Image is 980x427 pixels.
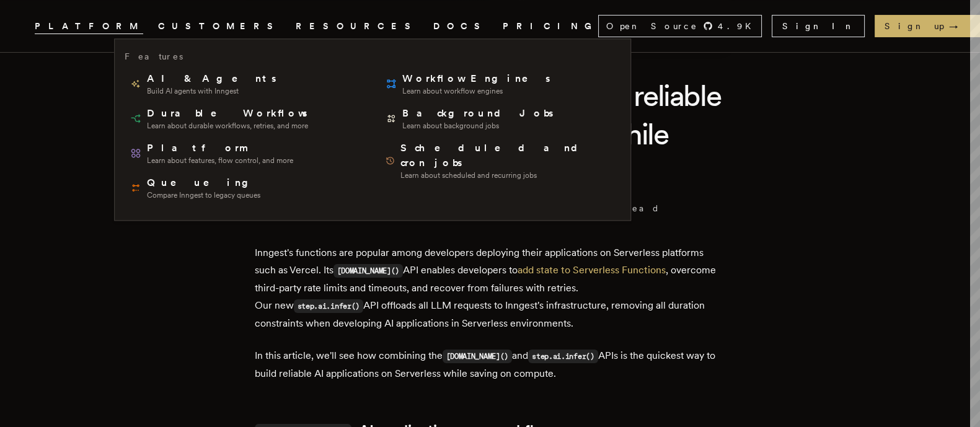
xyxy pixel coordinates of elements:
h3: Features [125,49,183,64]
a: Durable WorkflowsLearn about durable workflows, retries, and more [125,101,365,136]
a: Scheduled and cron jobsLearn about scheduled and recurring jobs [380,136,620,185]
p: Inngest's functions are popular among developers deploying their applications on Serverless platf... [255,244,726,332]
button: PLATFORM [35,19,143,34]
span: Learn about features, flow control, and more [147,156,293,165]
a: Workflow EnginesLearn about workflow engines [380,66,620,101]
a: AI & AgentsBuild AI agents with Inngest [125,66,365,101]
span: Learn about workflow engines [402,86,552,96]
span: Workflow Engines [402,71,552,86]
span: Open Source [606,20,698,32]
span: Compare Inngest to legacy queues [147,190,260,200]
button: RESOURCES [296,19,418,34]
a: Sign In [772,15,865,37]
span: → [949,20,970,32]
span: 4.9 K [718,20,759,32]
span: Scheduled and cron jobs [400,141,616,170]
a: CUSTOMERS [158,19,281,34]
a: DOCS [433,19,488,34]
span: AI & Agents [147,71,278,86]
code: [DOMAIN_NAME]() [333,264,404,278]
a: PRICING [503,19,598,34]
a: add state to Serverless Functions [518,264,666,276]
code: step.ai.infer() [528,350,598,363]
span: Durable Workflows [147,106,309,121]
a: Sign up [875,15,980,37]
span: Queueing [147,175,260,190]
a: QueueingCompare Inngest to legacy queues [125,170,365,205]
span: Platform [147,141,293,156]
span: Learn about durable workflows, retries, and more [147,121,309,131]
code: [DOMAIN_NAME]() [443,350,513,363]
p: In this article, we'll see how combining the and APIs is the quickest way to build reliable AI ap... [255,347,726,382]
a: PlatformLearn about features, flow control, and more [125,136,365,170]
span: Learn about background jobs [402,121,555,131]
span: Build AI agents with Inngest [147,86,278,96]
a: Background JobsLearn about background jobs [380,101,620,136]
span: Background Jobs [402,106,555,121]
code: step.ai.infer() [294,299,364,313]
span: Learn about scheduled and recurring jobs [400,170,616,180]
